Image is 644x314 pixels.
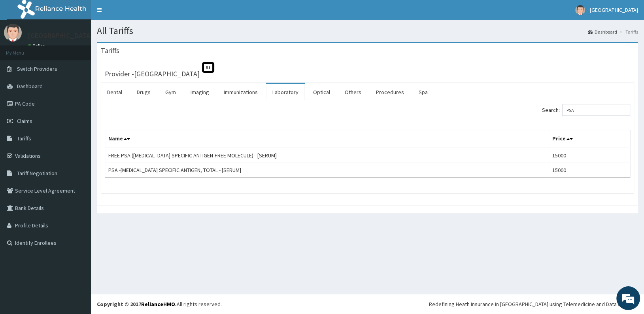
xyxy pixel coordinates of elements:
[46,100,109,180] span: We're online!
[588,28,617,35] a: Dashboard
[17,135,31,142] span: Tariffs
[184,84,215,100] a: Imaging
[130,4,149,23] div: Minimize live chat window
[105,130,549,148] th: Name
[101,84,128,100] a: Dental
[91,294,644,314] footer: All rights reserved.
[101,47,119,54] h3: Tariffs
[141,301,175,308] a: RelianceHMO
[549,163,630,178] td: 15000
[562,104,630,116] input: Search:
[17,117,32,125] span: Claims
[429,300,638,308] div: Redefining Heath Insurance in [GEOGRAPHIC_DATA] using Telemedicine and Data Science!
[17,83,43,90] span: Dashboard
[17,65,57,72] span: Switch Providers
[370,84,410,100] a: Procedures
[217,84,264,100] a: Immunizations
[159,84,182,100] a: Gym
[542,104,630,116] label: Search:
[97,301,177,308] strong: Copyright © 2017 .
[97,26,638,36] h1: All Tariffs
[338,84,368,100] a: Others
[590,6,638,13] span: [GEOGRAPHIC_DATA]
[105,163,549,178] td: PSA -[MEDICAL_DATA] SPECIFIC ANTIGEN, TOTAL - [SERUM]
[130,84,157,100] a: Drugs
[266,84,305,100] a: Laboratory
[4,24,22,42] img: User Image
[575,5,585,15] img: User Image
[4,216,151,244] textarea: Type your message and hit 'Enter'
[412,84,434,100] a: Spa
[17,170,57,177] span: Tariff Negotiation
[307,84,336,100] a: Optical
[41,44,133,55] div: Chat with us now
[549,130,630,148] th: Price
[549,148,630,163] td: 15000
[28,32,93,39] p: [GEOGRAPHIC_DATA]
[105,70,200,78] h3: Provider - [GEOGRAPHIC_DATA]
[105,148,549,163] td: FREE PSA ([MEDICAL_DATA] SPECIFIC ANTIGEN-FREE MOLECULE) - [SERUM]
[15,40,32,59] img: d_794563401_company_1708531726252_794563401
[28,43,47,49] a: Online
[618,28,638,35] li: Tariffs
[202,62,214,73] span: St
